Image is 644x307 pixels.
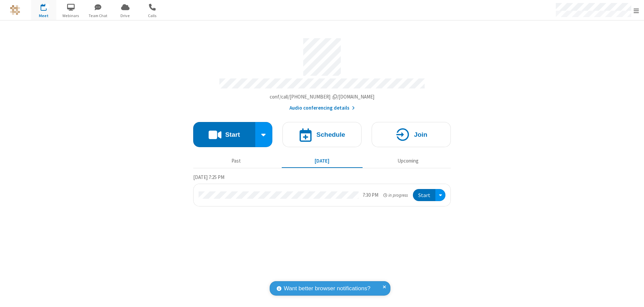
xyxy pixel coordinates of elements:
[284,284,370,293] span: Want better browser notifications?
[316,131,345,138] h4: Schedule
[435,189,445,201] div: Open menu
[289,104,355,112] button: Audio conferencing details
[282,155,363,167] button: [DATE]
[363,191,378,199] div: 7:30 PM
[383,192,408,198] em: in progress
[413,189,435,201] button: Start
[372,122,451,147] button: Join
[368,155,448,167] button: Upcoming
[196,155,277,167] button: Past
[31,13,56,19] span: Meet
[225,131,240,138] h4: Start
[58,13,84,19] span: Webinars
[140,13,165,19] span: Calls
[45,4,50,9] div: 1
[270,94,375,100] span: Copy my meeting room link
[255,122,273,147] div: Start conference options
[270,93,375,101] button: Copy my meeting room linkCopy my meeting room link
[86,13,111,19] span: Team Chat
[193,122,255,147] button: Start
[193,174,224,180] span: [DATE] 7:25 PM
[193,33,451,112] section: Account details
[113,13,138,19] span: Drive
[10,5,20,15] img: QA Selenium DO NOT DELETE OR CHANGE
[193,173,451,207] section: Today's Meetings
[414,131,427,138] h4: Join
[282,122,362,147] button: Schedule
